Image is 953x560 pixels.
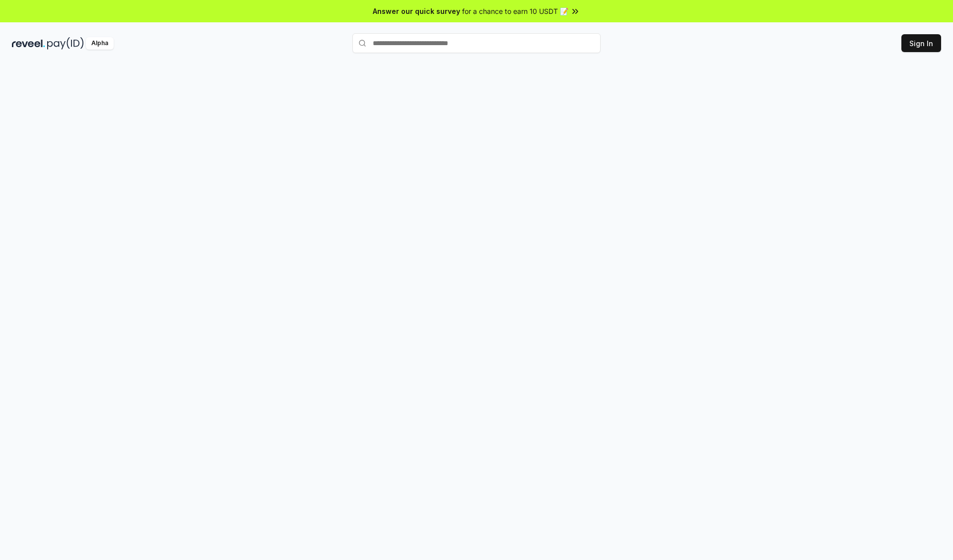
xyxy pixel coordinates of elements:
span: for a chance to earn 10 USDT 📝 [462,6,568,16]
div: Alpha [86,37,114,50]
img: reveel_dark [12,37,45,50]
button: Sign In [901,34,941,52]
span: Answer our quick survey [373,6,460,16]
img: pay_id [47,37,84,50]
